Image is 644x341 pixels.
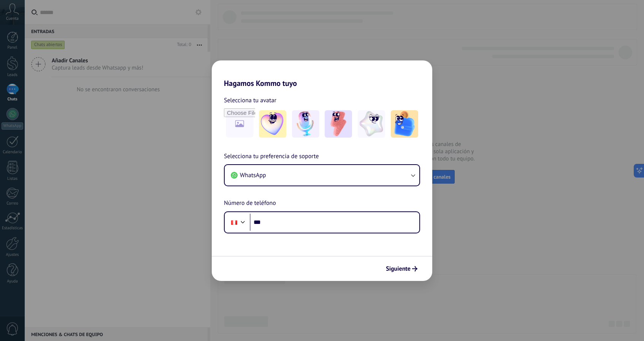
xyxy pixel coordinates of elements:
img: -3.jpeg [325,110,352,138]
span: Selecciona tu preferencia de soporte [224,152,319,162]
span: WhatsApp [240,171,266,179]
span: Número de teléfono [224,198,276,208]
span: Siguiente [386,266,411,271]
img: -1.jpeg [259,110,286,138]
img: -5.jpeg [391,110,418,138]
h2: Hagamos Kommo tuyo [212,60,432,88]
div: Peru: + 51 [227,214,241,230]
span: Selecciona tu avatar [224,95,276,105]
button: Siguiente [382,262,421,275]
img: -4.jpeg [358,110,385,138]
button: WhatsApp [225,165,419,186]
img: -2.jpeg [292,110,319,138]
